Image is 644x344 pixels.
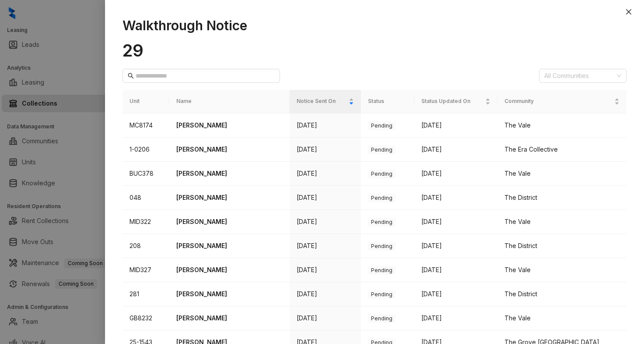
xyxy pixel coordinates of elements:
[290,186,361,210] td: [DATE]
[421,97,483,106] span: Status Updated On
[414,258,497,282] td: [DATE]
[497,90,626,113] th: Community
[122,113,169,138] td: MC8174
[368,121,395,130] span: Pending
[414,234,497,258] td: [DATE]
[290,113,361,138] td: [DATE]
[368,290,395,299] span: Pending
[368,314,395,323] span: Pending
[176,265,283,275] p: [PERSON_NAME]
[122,162,169,186] td: BUC378
[414,306,497,330] td: [DATE]
[504,121,619,130] div: The Vale
[414,282,497,306] td: [DATE]
[290,306,361,330] td: [DATE]
[368,170,395,178] span: Pending
[504,265,619,275] div: The Vale
[122,282,169,306] td: 281
[504,169,619,178] div: The Vale
[176,145,283,154] p: [PERSON_NAME]
[361,90,414,113] th: Status
[504,241,619,251] div: The District
[368,194,395,202] span: Pending
[176,313,283,323] p: [PERSON_NAME]
[176,169,283,178] p: [PERSON_NAME]
[122,18,626,33] h1: Walkthrough Notice
[414,186,497,210] td: [DATE]
[625,8,632,15] span: close
[290,258,361,282] td: [DATE]
[122,90,169,113] th: Unit
[290,282,361,306] td: [DATE]
[504,193,619,202] div: The District
[297,97,347,106] span: Notice Sent On
[414,90,497,113] th: Status Updated On
[368,145,395,154] span: Pending
[504,97,612,106] span: Community
[368,242,395,251] span: Pending
[122,258,169,282] td: MID327
[176,289,283,299] p: [PERSON_NAME]
[504,217,619,227] div: The Vale
[176,217,283,227] p: [PERSON_NAME]
[290,234,361,258] td: [DATE]
[122,234,169,258] td: 208
[122,210,169,234] td: MID322
[623,7,634,17] button: Close
[290,210,361,234] td: [DATE]
[504,289,619,299] div: The District
[176,121,283,130] p: [PERSON_NAME]
[122,186,169,210] td: 048
[290,162,361,186] td: [DATE]
[414,113,497,138] td: [DATE]
[368,218,395,227] span: Pending
[504,145,619,154] div: The Era Collective
[414,162,497,186] td: [DATE]
[122,306,169,330] td: GB8232
[414,210,497,234] td: [DATE]
[122,40,626,60] h1: 29
[290,138,361,162] td: [DATE]
[176,241,283,251] p: [PERSON_NAME]
[176,193,283,202] p: [PERSON_NAME]
[169,90,290,113] th: Name
[122,138,169,162] td: 1-0206
[504,313,619,323] div: The Vale
[414,138,497,162] td: [DATE]
[368,266,395,275] span: Pending
[128,73,134,79] span: search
